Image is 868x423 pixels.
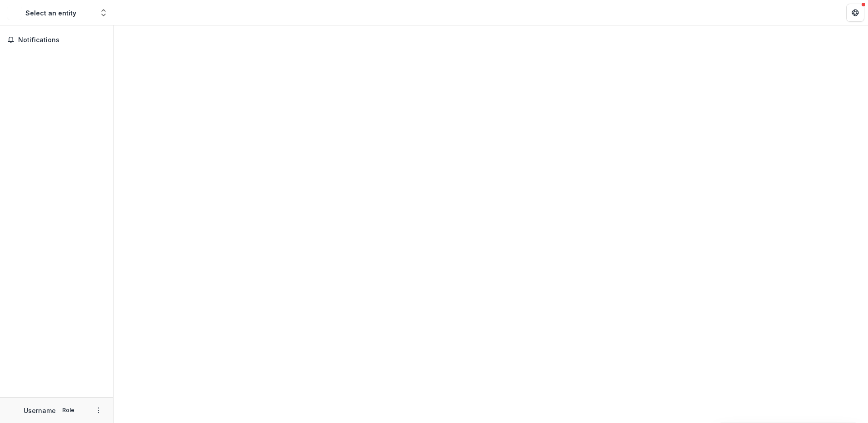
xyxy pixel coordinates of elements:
[4,33,109,47] button: Notifications
[93,405,104,416] button: More
[18,36,106,44] span: Notifications
[97,4,110,22] button: Open entity switcher
[59,406,77,414] p: Role
[24,406,56,415] p: Username
[25,8,76,18] div: Select an entity
[846,4,864,22] button: Get Help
